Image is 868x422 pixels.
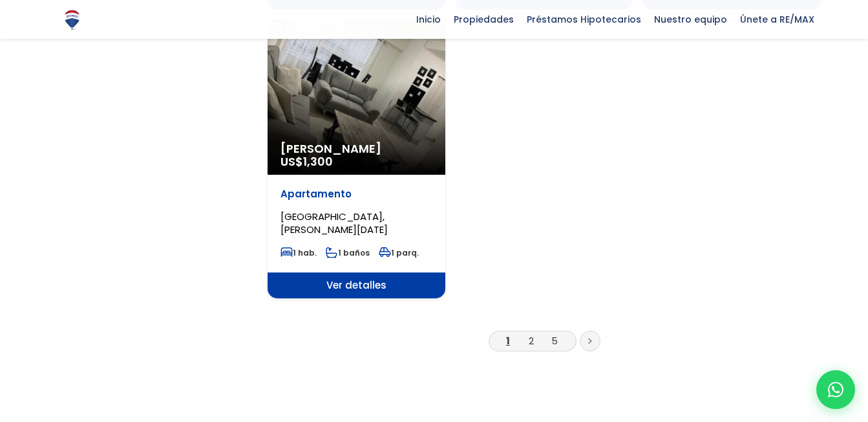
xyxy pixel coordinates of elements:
[281,142,432,155] span: [PERSON_NAME]
[447,10,520,29] span: Propiedades
[734,10,821,29] span: Únete a RE/MAX
[506,334,510,348] a: 1
[303,153,333,170] span: 1,300
[410,10,447,29] span: Inicio
[520,10,648,29] span: Préstamos Hipotecarios
[648,10,734,29] span: Nuestro equipo
[268,272,445,298] span: Ver detalles
[281,188,432,201] p: Apartamento
[529,334,534,348] a: 2
[281,210,388,236] span: [GEOGRAPHIC_DATA], [PERSON_NAME][DATE]
[281,153,333,170] span: US$
[61,8,83,31] img: Logo de REMAX
[551,334,558,348] a: 5
[326,247,370,258] span: 1 baños
[379,247,419,258] span: 1 parq.
[268,19,445,298] a: [PERSON_NAME] US$1,300 Apartamento [GEOGRAPHIC_DATA], [PERSON_NAME][DATE] 1 hab. 1 baños 1 parq. ...
[281,247,317,258] span: 1 hab.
